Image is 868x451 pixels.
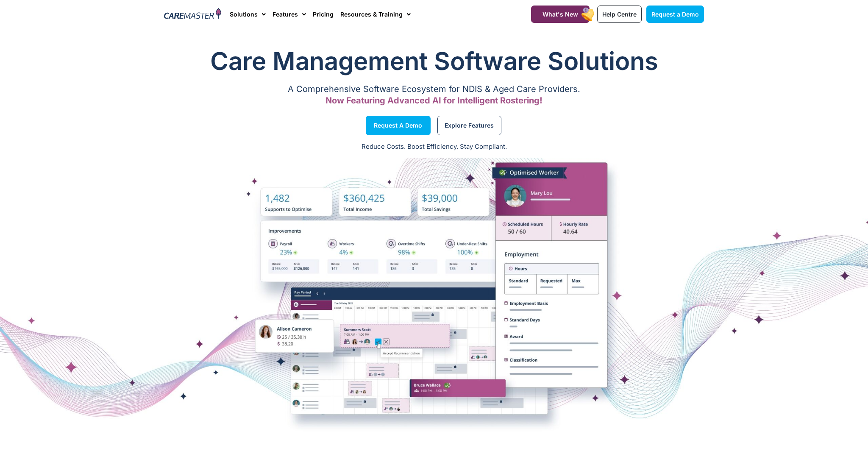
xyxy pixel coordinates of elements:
[325,95,542,106] span: Now Featuring Advanced AI for Intelligent Rostering!
[164,86,704,92] p: A Comprehensive Software Ecosystem for NDIS & Aged Care Providers.
[437,116,501,135] a: Explore Features
[164,44,704,78] h1: Care Management Software Solutions
[366,116,431,135] a: Request a Demo
[646,6,704,23] a: Request a Demo
[597,6,642,23] a: Help Centre
[374,123,422,128] span: Request a Demo
[602,11,637,18] span: Help Centre
[445,123,494,128] span: Explore Features
[5,142,863,152] p: Reduce Costs. Boost Efficiency. Stay Compliant.
[651,11,699,18] span: Request a Demo
[542,11,578,18] span: What's New
[164,8,221,21] img: CareMaster Logo
[531,6,590,23] a: What's New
